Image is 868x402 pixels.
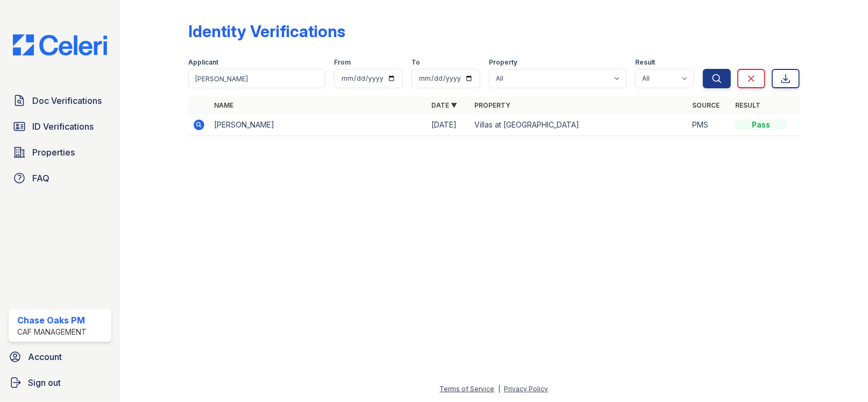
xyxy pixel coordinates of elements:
a: Sign out [4,372,116,393]
a: ID Verifications [9,116,111,137]
label: Result [635,58,655,67]
input: Search by name or phone number [188,69,326,88]
div: Pass [735,119,787,130]
td: Villas at [GEOGRAPHIC_DATA] [470,114,688,136]
a: Date ▼ [431,101,457,109]
a: Doc Verifications [9,90,111,111]
div: Chase Oaks PM [17,314,87,327]
a: Privacy Policy [504,385,548,393]
a: Property [474,101,510,109]
td: [DATE] [427,114,470,136]
div: | [498,385,500,393]
span: Properties [32,146,75,159]
label: Applicant [188,58,218,67]
td: [PERSON_NAME] [210,114,428,136]
label: From [334,58,351,67]
div: Identity Verifications [188,22,345,41]
a: Terms of Service [439,385,494,393]
a: Name [214,101,233,109]
label: To [411,58,420,67]
a: FAQ [9,167,111,189]
a: Source [692,101,720,109]
span: ID Verifications [32,120,94,133]
a: Properties [9,142,111,163]
td: PMS [688,114,731,136]
a: Account [4,346,116,368]
div: CAF Management [17,327,87,337]
span: Account [28,350,62,363]
img: CE_Logo_Blue-a8612792a0a2168367f1c8372b55b34899dd931a85d93a1a3d3e32e68fde9ad4.png [4,34,116,55]
a: Result [735,101,760,109]
span: Sign out [28,376,61,389]
span: Doc Verifications [32,94,102,107]
span: FAQ [32,172,49,185]
label: Property [489,58,517,67]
